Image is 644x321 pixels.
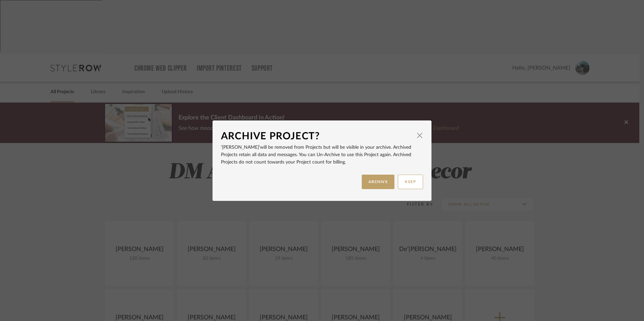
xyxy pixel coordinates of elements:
p: will be removed from Projects but will be visible in your archive. Archived Projects retain all d... [221,144,423,166]
span: '[PERSON_NAME]' [221,145,260,150]
dialog-header: Archive Project? [221,129,423,144]
button: Close [413,129,426,142]
button: KEEP [398,175,423,189]
div: Archive Project? [221,129,413,144]
button: ARCHIVE [362,175,395,189]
